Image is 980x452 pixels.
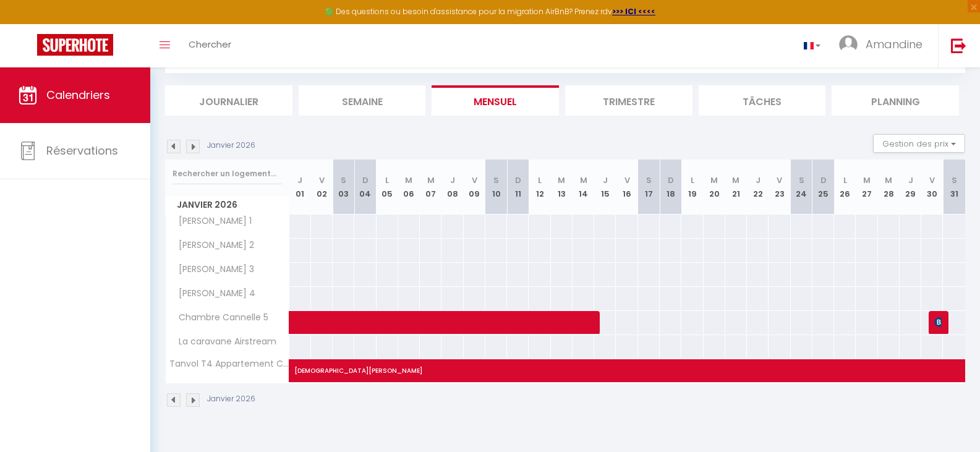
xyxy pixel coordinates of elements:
th: 15 [594,160,616,215]
th: 07 [420,160,441,215]
th: 06 [398,160,420,215]
a: >>> ICI <<<< [612,6,655,17]
span: [PERSON_NAME] [934,310,942,334]
a: ... Amandine [830,24,938,67]
li: Semaine [299,85,426,116]
li: Journalier [165,85,292,116]
span: [PERSON_NAME] 4 [168,287,258,301]
th: 01 [289,160,311,215]
th: 19 [681,160,703,215]
input: Rechercher un logement... [173,163,282,185]
abbr: D [515,174,521,186]
th: 26 [834,160,856,215]
th: 16 [616,160,637,215]
abbr: L [538,174,542,186]
img: Super Booking [37,34,113,56]
a: [DEMOGRAPHIC_DATA][PERSON_NAME] [289,359,311,383]
abbr: L [691,174,694,186]
th: 27 [856,160,877,215]
li: Planning [832,85,959,116]
abbr: V [472,174,477,186]
abbr: S [341,174,346,186]
abbr: V [777,174,782,186]
th: 14 [573,160,594,215]
abbr: M [558,174,565,186]
span: Calendriers [46,87,110,103]
a: Chercher [179,24,241,67]
li: Tâches [699,85,826,116]
abbr: J [450,174,455,186]
abbr: D [668,174,674,186]
abbr: V [319,174,325,186]
th: 17 [638,160,660,215]
abbr: D [820,174,827,186]
abbr: L [843,174,847,186]
button: Gestion des prix [873,134,965,153]
th: 25 [812,160,834,215]
p: Janvier 2026 [207,140,255,151]
th: 12 [529,160,550,215]
th: 13 [551,160,573,215]
abbr: L [385,174,389,186]
span: Chercher [189,38,231,51]
abbr: S [799,174,804,186]
abbr: S [646,174,652,186]
th: 24 [791,160,812,215]
th: 31 [943,160,965,215]
abbr: M [885,174,892,186]
abbr: J [603,174,608,186]
abbr: M [580,174,587,186]
abbr: V [624,174,630,186]
th: 08 [441,160,463,215]
span: [PERSON_NAME] 3 [168,263,257,276]
abbr: M [732,174,739,186]
span: [PERSON_NAME] 2 [168,239,257,252]
th: 29 [900,160,921,215]
th: 30 [921,160,943,215]
abbr: M [710,174,718,186]
th: 23 [769,160,790,215]
th: 04 [354,160,376,215]
th: 10 [485,160,507,215]
abbr: J [297,174,302,186]
span: Janvier 2026 [166,196,289,214]
abbr: J [908,174,913,186]
th: 05 [377,160,398,215]
th: 09 [464,160,485,215]
th: 02 [311,160,333,215]
th: 28 [878,160,900,215]
span: Réservations [46,143,118,158]
th: 18 [660,160,681,215]
span: Chambre Cannelle 5 [168,311,271,325]
li: Mensuel [432,85,559,116]
abbr: M [405,174,412,186]
th: 21 [725,160,747,215]
p: Janvier 2026 [207,393,255,405]
th: 03 [333,160,354,215]
abbr: S [952,174,957,186]
span: La caravane Airstream [168,335,279,349]
abbr: S [493,174,499,186]
th: 11 [507,160,529,215]
abbr: D [362,174,369,186]
img: logout [951,38,966,53]
abbr: J [756,174,761,186]
img: ... [839,35,858,54]
li: Trimestre [565,85,692,116]
abbr: M [863,174,871,186]
abbr: M [427,174,435,186]
span: Amandine [866,36,922,52]
th: 20 [704,160,725,215]
span: Tanvol T4 Appartement Couette [168,359,291,369]
th: 22 [747,160,769,215]
abbr: V [929,174,935,186]
span: [PERSON_NAME] 1 [168,215,255,228]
